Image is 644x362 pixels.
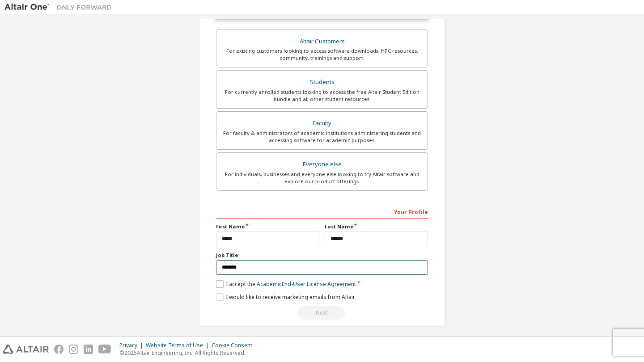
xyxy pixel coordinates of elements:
img: facebook.svg [54,345,64,354]
div: Website Terms of Use [146,342,212,349]
label: I would like to receive marketing emails from Altair [216,293,355,301]
div: Privacy [119,342,146,349]
div: For existing customers looking to access software downloads, HPC resources, community, trainings ... [222,47,422,62]
img: altair_logo.svg [3,345,49,354]
div: Altair Customers [222,35,422,48]
img: instagram.svg [69,345,78,354]
p: © 2025 Altair Engineering, Inc. All Rights Reserved. [119,349,258,357]
label: I accept the [216,280,356,288]
div: Everyone else [222,158,422,171]
label: Job Title [216,252,428,259]
label: First Name [216,223,319,230]
img: linkedin.svg [84,345,93,354]
div: For individuals, businesses and everyone else looking to try Altair software and explore our prod... [222,171,422,185]
label: Last Name [325,223,428,230]
div: Students [222,76,422,88]
div: Faculty [222,117,422,130]
div: Your Profile [216,204,428,219]
img: Altair One [4,3,116,12]
img: youtube.svg [98,345,111,354]
div: Cookie Consent [212,342,258,349]
div: For faculty & administrators of academic institutions administering students and accessing softwa... [222,130,422,144]
div: Read and acccept EULA to continue [216,306,428,320]
a: Academic End-User License Agreement [257,280,356,288]
div: For currently enrolled students looking to access the free Altair Student Edition bundle and all ... [222,88,422,103]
